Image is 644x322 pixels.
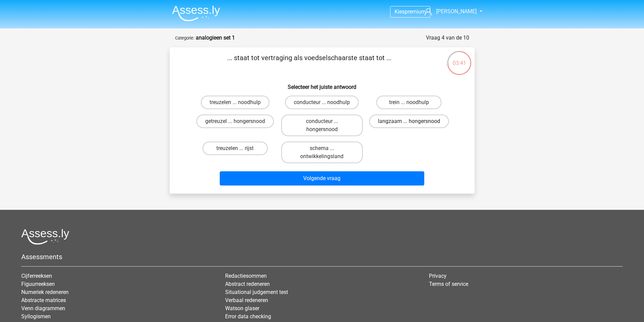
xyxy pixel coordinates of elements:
label: treuzelen ... noodhulp [201,96,269,109]
a: Situational judgement test [225,289,288,295]
img: Assessly logo [21,229,69,245]
h5: Assessments [21,253,623,261]
span: [PERSON_NAME] [436,8,477,15]
a: Privacy [429,273,447,279]
a: Terms of service [429,281,468,287]
a: Abstract redeneren [225,281,270,287]
a: Cijferreeksen [21,273,52,279]
label: trein ... noodhulp [376,96,442,109]
a: [PERSON_NAME] [422,7,477,16]
label: treuzelen ... rijst [202,142,268,155]
small: Categorie: [175,35,194,41]
div: 03:41 [447,50,472,67]
a: Error data checking [225,313,271,320]
a: Syllogismen [21,313,51,320]
label: conducteur ... hongersnood [281,115,363,136]
img: Assessly [172,5,220,21]
a: Redactiesommen [225,273,267,279]
span: Kies [395,8,405,15]
a: Verbaal redeneren [225,297,268,303]
strong: analogieen set 1 [196,34,235,41]
label: schema ... ontwikkelingsland [281,142,363,163]
div: Vraag 4 van de 10 [426,34,469,42]
h6: Selecteer het juiste antwoord [181,78,464,90]
button: Volgende vraag [220,171,424,185]
a: Kiespremium [390,7,430,16]
label: langzaam ... hongersnood [369,115,449,128]
a: Figuurreeksen [21,281,55,287]
a: Abstracte matrices [21,297,66,303]
label: conducteur ... noodhulp [285,96,359,109]
label: getreuzel ... hongersnood [196,115,274,128]
a: Numeriek redeneren [21,289,69,295]
a: Venn diagrammen [21,305,65,312]
span: premium [405,8,426,15]
p: ... staat tot vertraging als voedselschaarste staat tot ... [181,53,438,73]
a: Watson glaser [225,305,259,312]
